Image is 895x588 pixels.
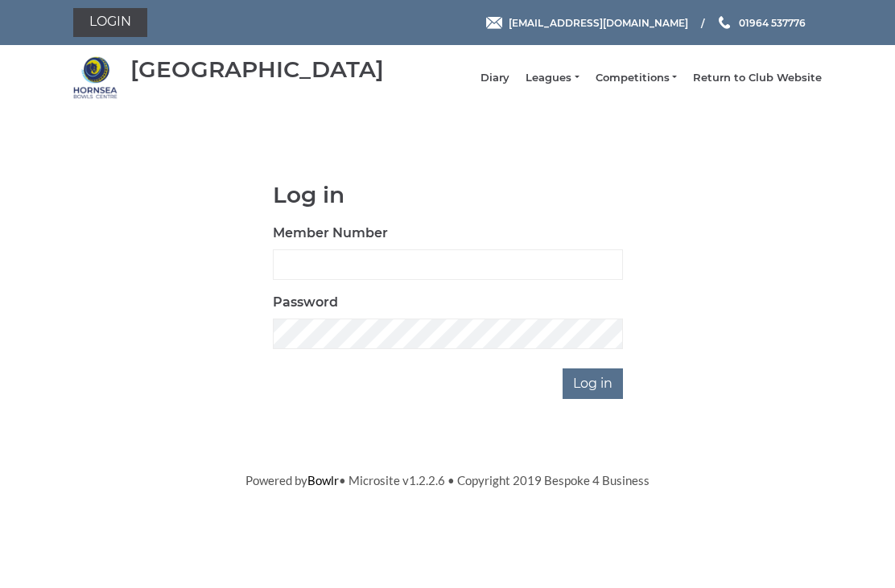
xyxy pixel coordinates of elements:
a: Competitions [596,71,677,85]
a: Return to Club Website [693,71,822,85]
span: [EMAIL_ADDRESS][DOMAIN_NAME] [509,16,688,28]
a: Login [73,8,147,37]
a: Bowlr [307,473,339,487]
img: Hornsea Bowls Centre [73,56,118,100]
div: [GEOGRAPHIC_DATA] [130,57,384,82]
span: Powered by • Microsite v1.2.2.6 • Copyright 2019 Bespoke 4 Business [245,473,650,487]
h1: Log in [273,183,623,208]
img: Email [486,17,502,29]
a: Phone us 01964 537776 [716,15,806,31]
label: Password [273,293,338,312]
img: Phone us [719,16,730,29]
a: Diary [480,71,509,85]
input: Log in [563,368,623,399]
a: Email [EMAIL_ADDRESS][DOMAIN_NAME] [486,15,688,31]
label: Member Number [273,224,388,243]
span: 01964 537776 [739,16,806,28]
a: Leagues [526,71,579,85]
